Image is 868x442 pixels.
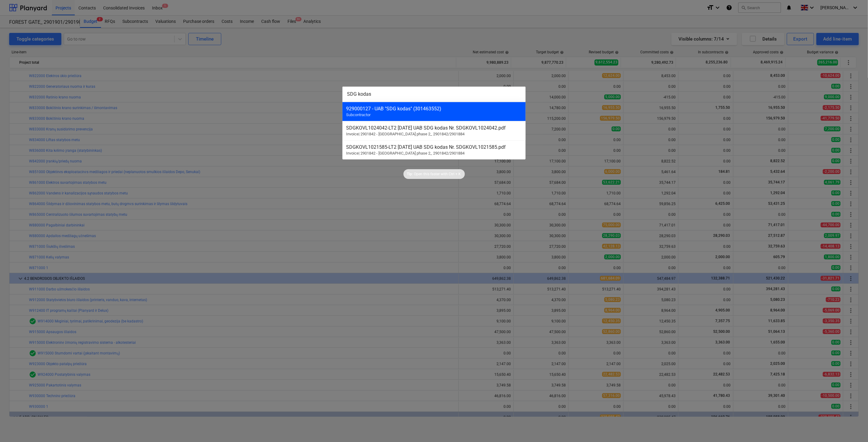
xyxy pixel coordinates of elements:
div: SDGKOVL1024042 - LT2 [DATE] UAB SDG kodas Nr. SDGKOVL1024042.pdf [346,125,522,131]
p: Ctrl + K [449,172,461,177]
div: Tip:Open this faster withCtrl + K [403,169,465,179]
div: SDGKOVL1021585-LT2 [DATE] UAB SDG kodas Nr. SDGKOVL1021585.pdfInvoice| 2901842 - [GEOGRAPHIC_DATA... [342,140,526,159]
input: Search for projects, line-items, subcontracts, valuations, subcontractors... [342,87,526,102]
span: Subcontractor [346,112,371,117]
p: Tip: [407,172,413,177]
iframe: Chat Widget [837,413,868,442]
div: 929000127 - UAB "SDG kodas" (301463552)Subcontractor [342,102,526,121]
div: SDGKOVL1021585 - LT2 [DATE] UAB SDG kodas Nr. SDGKOVL1021585.pdf [346,144,522,150]
div: 929000127 - UAB "SDG kodas" (301463552) [346,106,522,112]
div: SDGKOVL1024042-LT2 [DATE] UAB SDG kodas Nr. SDGKOVL1024042.pdfInvoice| 2901842 - [GEOGRAPHIC_DATA... [342,121,526,140]
p: Open this faster with [414,172,448,177]
span: Invoice | 2901842 - [GEOGRAPHIC_DATA] phase 2_ 2901842/2901884 [346,132,465,136]
span: Invoice | 2901842 - [GEOGRAPHIC_DATA] phase 2_ 2901842/2901884 [346,151,465,155]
